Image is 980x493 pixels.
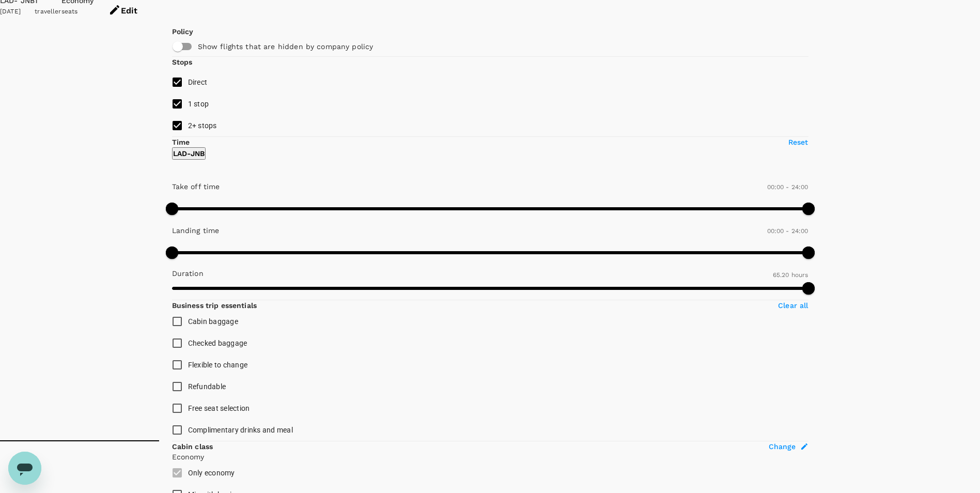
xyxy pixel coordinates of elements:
div: traveller [35,7,61,17]
span: Direct [188,78,208,86]
span: Refundable [188,382,226,391]
span: 65.20 hours [773,271,808,279]
p: Duration [172,268,204,279]
span: Free seat selection [188,404,250,412]
strong: Stops [172,58,193,66]
p: Time [172,137,190,147]
span: Cabin baggage [188,317,238,326]
p: Reset [788,137,808,147]
strong: Cabin class [172,442,213,451]
span: 00:00 - 24:00 [767,227,808,235]
span: 00:00 - 24:00 [767,183,808,191]
span: Change [769,441,796,452]
p: Take off time [172,181,220,192]
strong: Business trip essentials [172,301,257,310]
p: Clear all [778,300,808,311]
p: Policy [172,26,221,37]
span: 1 stop [188,100,209,108]
p: LAD - JNB [173,148,205,159]
span: Complimentary drinks and meal [188,426,293,434]
span: Flexible to change [188,361,248,369]
span: Checked baggage [188,339,247,347]
span: 2+ stops [188,121,217,130]
p: Landing time [172,225,220,236]
iframe: Button to launch messaging window [8,452,41,485]
p: Show flights that are hidden by company policy [198,41,702,52]
p: Economy [172,452,808,462]
div: seats [61,7,94,17]
span: Only economy [188,469,235,477]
